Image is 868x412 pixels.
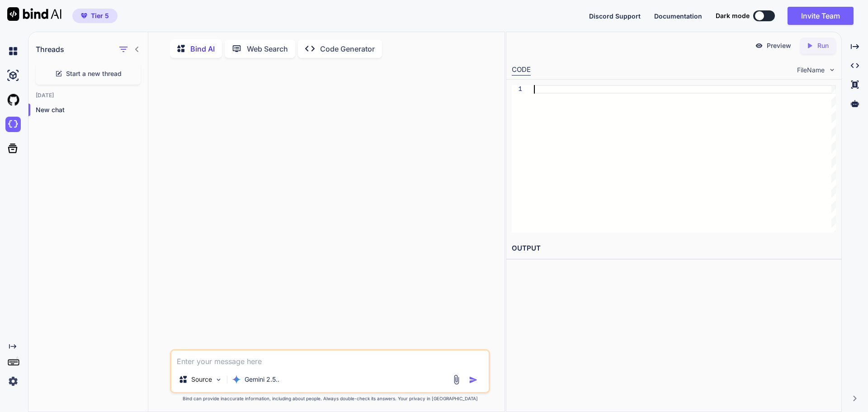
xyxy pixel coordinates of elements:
p: Gemini 2.5.. [245,375,279,384]
div: CODE [512,65,531,76]
img: chevron down [828,66,836,74]
img: Bind AI [7,7,61,21]
img: preview [755,42,763,50]
span: Start a new thread [66,69,122,78]
button: Invite Team [788,7,854,25]
span: Tier 5 [91,11,109,20]
p: Bind AI [190,43,215,54]
button: premiumTier 5 [72,9,118,23]
p: Preview [767,41,791,50]
h2: [DATE] [28,92,148,99]
img: attachment [451,374,462,385]
img: Pick Models [215,376,222,384]
button: Discord Support [589,11,641,21]
span: Dark mode [716,11,750,20]
div: 1 [512,85,522,94]
img: premium [81,13,87,19]
p: Bind can provide inaccurate information, including about people. Always double-check its answers.... [170,395,490,402]
img: Gemini 2.5 Pro [232,375,241,384]
span: Discord Support [589,12,641,20]
img: settings [5,374,21,389]
img: darkCloudIdeIcon [5,117,21,132]
p: Web Search [247,43,288,54]
p: New chat [36,105,148,114]
img: icon [469,375,478,384]
img: githubLight [5,92,21,108]
p: Source [191,375,212,384]
img: ai-studio [5,68,21,83]
span: FileName [797,66,825,75]
p: Code Generator [320,43,375,54]
span: Documentation [654,12,702,20]
img: chat [5,43,21,59]
h2: OUTPUT [506,238,841,259]
p: Run [817,41,829,50]
button: Documentation [654,11,702,21]
h1: Threads [36,44,64,55]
